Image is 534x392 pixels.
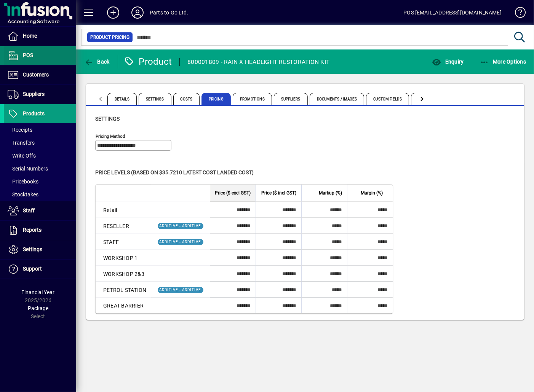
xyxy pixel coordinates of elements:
[28,305,48,311] span: Package
[8,153,36,159] span: Write Offs
[310,93,365,105] span: Documents / Images
[480,59,526,65] span: More Options
[160,240,201,244] span: ADDITIVE - ADDITIVE
[201,93,231,105] span: Pricing
[4,46,76,65] a: POS
[22,289,55,295] span: Financial Year
[173,93,200,105] span: Costs
[160,288,201,292] span: ADDITIVE - ADDITIVE
[101,6,125,19] button: Add
[23,33,37,39] span: Home
[274,93,308,105] span: Suppliers
[478,55,528,69] button: More Options
[160,224,201,228] span: ADDITIVE - ADDITIVE
[124,56,172,68] div: Product
[95,169,254,175] span: Price levels (based on $35.7210 Latest cost landed cost)
[8,127,32,133] span: Receipts
[4,27,76,46] a: Home
[4,201,76,220] a: Staff
[262,189,297,197] span: Price ($ incl GST)
[403,6,502,19] div: POS [EMAIL_ADDRESS][DOMAIN_NAME]
[187,56,329,68] div: 800001809 - RAIN X HEADLIGHT RESTORATION KIT
[150,6,189,19] div: Parts to Go Ltd.
[139,93,171,105] span: Settings
[84,59,110,65] span: Back
[96,250,151,266] td: WORKSHOP 1
[96,218,151,234] td: RESELLER
[23,227,42,233] span: Reports
[4,123,76,136] a: Receipts
[361,189,383,197] span: Margin (%)
[233,93,272,105] span: Promotions
[319,189,342,197] span: Markup (%)
[125,6,150,19] button: Profile
[4,136,76,149] a: Transfers
[96,266,151,282] td: WORKSHOP 2&3
[96,298,151,313] td: GREAT BARRIER
[95,116,120,122] span: Settings
[8,178,38,185] span: Pricebooks
[23,110,45,116] span: Products
[8,166,48,172] span: Serial Numbers
[8,191,38,198] span: Stocktakes
[96,202,151,218] td: Retail
[96,234,151,250] td: STAFF
[4,188,76,201] a: Stocktakes
[23,266,42,272] span: Support
[23,246,42,252] span: Settings
[96,282,151,298] td: PETROL STATION
[23,91,45,97] span: Suppliers
[107,93,137,105] span: Details
[432,59,464,65] span: Enquiry
[90,33,130,41] span: Product Pricing
[4,260,76,279] a: Support
[4,175,76,188] a: Pricebooks
[366,93,409,105] span: Custom Fields
[215,189,251,197] span: Price ($ excl GST)
[4,221,76,240] a: Reports
[4,85,76,104] a: Suppliers
[4,240,76,259] a: Settings
[4,65,76,84] a: Customers
[76,55,118,69] app-page-header-button: Back
[8,140,35,146] span: Transfers
[430,55,465,69] button: Enquiry
[23,207,35,214] span: Staff
[411,93,442,105] span: Website
[23,52,33,58] span: POS
[4,149,76,162] a: Write Offs
[96,134,125,139] mat-label: Pricing method
[82,55,112,69] button: Back
[4,162,76,175] a: Serial Numbers
[23,72,49,78] span: Customers
[509,2,524,26] a: Knowledge Base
